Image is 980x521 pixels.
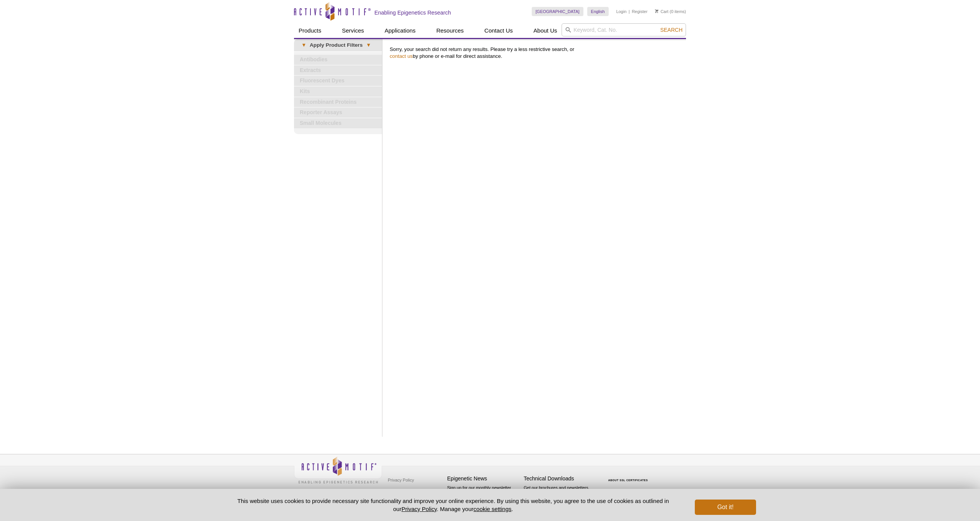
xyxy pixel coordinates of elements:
a: Applications [380,23,420,38]
a: Contact Us [480,23,517,38]
p: Get our brochures and newsletters, or request them by mail. [524,485,596,504]
p: Sorry, your search did not return any results. Please try a less restrictive search, or by phone ... [390,46,682,60]
a: Privacy Policy [402,506,437,512]
span: ▾ [363,42,374,49]
a: Services [337,23,369,38]
a: Reporter Assays [294,108,382,118]
h2: Enabling Epigenetics Research [374,9,451,16]
button: Search [658,26,685,33]
span: Search [660,27,683,33]
a: Kits [294,87,382,97]
p: This website uses cookies to provide necessary site functionality and improve your online experie... [224,497,682,513]
a: ABOUT SSL CERTIFICATES [608,479,648,482]
button: Got it! [695,500,756,515]
table: Click to Verify - This site chose Symantec SSL for secure e-commerce and confidential communicati... [600,468,658,485]
a: Antibodies [294,55,382,65]
li: | [629,7,630,16]
h4: Epigenetic News [447,475,520,482]
a: ▾Apply Product Filters▾ [294,39,382,51]
a: Resources [432,23,469,38]
a: Register [632,9,647,14]
a: Login [616,9,627,14]
input: Keyword, Cat. No. [562,23,686,36]
img: Your Cart [655,9,658,13]
a: contact us [390,53,413,59]
img: Active Motif, [294,454,382,485]
button: cookie settings [474,506,511,512]
a: Products [294,23,326,38]
h4: Technical Downloads [524,475,596,482]
a: Extracts [294,66,382,75]
p: Sign up for our monthly newsletter highlighting recent publications in the field of epigenetics. [447,485,520,511]
a: Cart [655,9,668,14]
li: (0 items) [655,7,686,16]
a: [GEOGRAPHIC_DATA] [532,7,583,16]
a: Small Molecules [294,118,382,128]
a: Fluorescent Dyes [294,76,382,86]
a: English [587,7,609,16]
a: Terms & Conditions [386,486,426,497]
span: ▾ [298,42,310,49]
a: About Us [529,23,562,38]
a: Recombinant Proteins [294,97,382,107]
a: Privacy Policy [386,474,416,486]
